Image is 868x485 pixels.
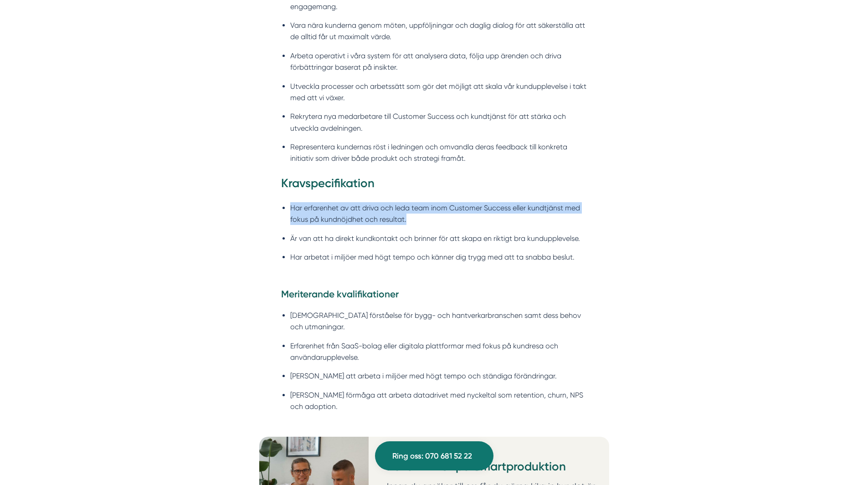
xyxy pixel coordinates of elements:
[290,20,587,43] li: Vara nära kunderna genom möten, uppföljningar och daglig dialog för att säkerställa att de alltid...
[375,441,493,470] a: Ring oss: 070 681 52 22
[290,251,587,263] li: Har arbetat i miljöer med högt tempo och känner dig trygg med att ta snabba beslut.
[290,50,587,73] li: Arbeta operativt i våra system för att analysera data, följa upp ärenden och driva förbättringar ...
[290,202,587,225] li: Har erfarenhet av att driva och leda team inom Customer Success eller kundtjänst med fokus på kun...
[290,310,587,333] li: [DEMOGRAPHIC_DATA] förståelse för bygg- och hantverkarbranschen samt dess behov och utmaningar.
[392,450,472,462] span: Ring oss: 070 681 52 22
[290,340,587,363] li: Erfarenhet från SaaS-bolag eller digitala plattformar med fokus på kundresa och användarupplevelse.
[290,233,587,244] li: Är van att ha direkt kundkontakt och brinner för att skapa en riktigt bra kundupplevelse.
[290,111,587,134] li: Rekrytera nya medarbetare till Customer Success och kundtjänst för att stärka och utveckla avdeln...
[290,81,587,104] li: Utveckla processer och arbetssätt som gör det möjligt att skala vår kundupplevelse i takt med att...
[290,389,587,413] li: [PERSON_NAME] förmåga att arbeta datadrivet med nyckeltal som retention, churn, NPS och adoption.
[387,459,602,480] h3: Kolla in livet på Smartproduktion
[290,141,587,164] li: Representera kundernas röst i ledningen och omvandla deras feedback till konkreta initiativ som d...
[281,175,587,196] h3: Kravspecifikation
[281,287,587,304] h4: Meriterande kvalifikationer
[290,370,587,382] li: [PERSON_NAME] att arbeta i miljöer med högt tempo och ständiga förändringar.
